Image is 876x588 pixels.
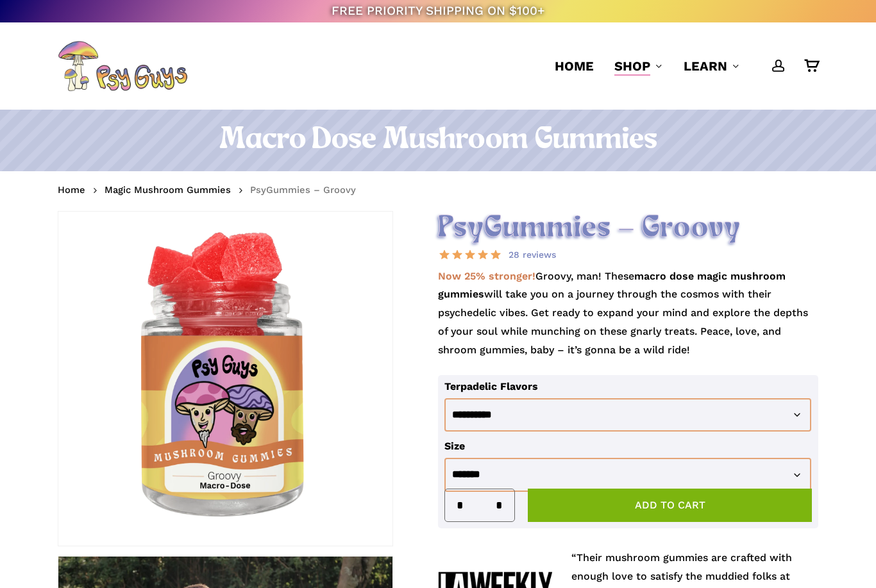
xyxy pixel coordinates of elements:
h1: Macro Dose Mushroom Gummies [58,122,818,158]
a: Learn [684,57,740,75]
a: Magic Mushroom Gummies [105,183,231,196]
a: Cart [804,59,818,73]
span: PsyGummies – Groovy [250,184,356,196]
a: Home [58,183,85,196]
input: Product quantity [467,489,492,521]
a: Shop [614,57,663,75]
label: Terpadelic Flavors [444,380,538,392]
label: Size [444,440,465,452]
span: Learn [684,58,727,74]
img: PsyGuys [58,40,187,92]
strong: Now 25% stronger! [438,270,535,282]
h2: PsyGummies – Groovy [438,211,818,246]
a: Home [555,57,594,75]
nav: Main Menu [544,22,818,110]
span: Shop [614,58,650,74]
button: Add to cart [528,489,812,522]
span: Home [555,58,594,74]
p: Groovy, man! These will take you on a journey through the cosmos with their psychedelic vibes. Ge... [438,267,818,375]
